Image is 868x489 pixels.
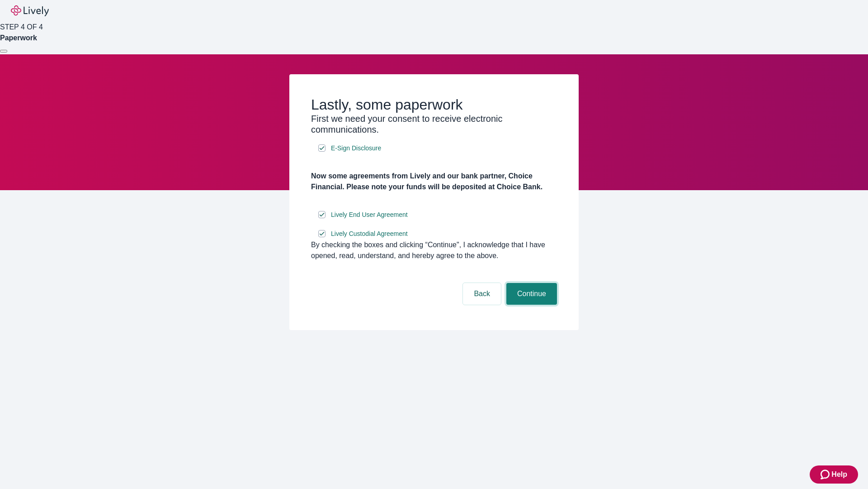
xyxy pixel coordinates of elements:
button: Zendesk support iconHelp [810,465,858,484]
h4: Now some agreements from Lively and our bank partner, Choice Financial. Please note your funds wi... [311,171,557,192]
a: e-sign disclosure document [329,143,383,154]
div: By checking the boxes and clicking “Continue", I acknowledge that I have opened, read, understand... [311,240,557,261]
a: e-sign disclosure document [329,228,410,240]
span: Lively Custodial Agreement [331,229,408,239]
span: Help [831,469,847,480]
svg: Zendesk support icon [821,469,831,480]
button: Back [463,283,501,305]
span: Lively End User Agreement [331,210,408,220]
h3: First we need your consent to receive electronic communications. [311,113,557,135]
img: Lively [11,5,49,16]
a: e-sign disclosure document [329,209,410,221]
span: E-Sign Disclosure [331,144,381,153]
h2: Lastly, some paperwork [311,96,557,113]
button: Continue [506,283,557,305]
